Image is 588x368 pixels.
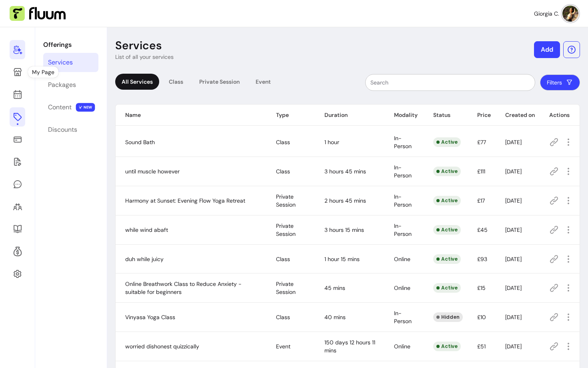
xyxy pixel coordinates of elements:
[10,197,25,216] a: Clients
[125,139,155,146] span: Sound Bath
[10,62,25,82] a: My Page
[10,152,25,171] a: Waivers
[249,74,277,90] div: Event
[477,314,486,321] span: £10
[10,264,25,284] a: Settings
[125,226,168,233] span: while wind abaft
[10,175,25,194] a: My Messages
[384,105,424,126] th: Modality
[324,314,346,321] span: 40 mins
[125,314,175,321] span: Vinyasa Yoga Class
[477,197,485,204] span: £17
[324,139,339,146] span: 1 hour
[505,314,522,321] span: [DATE]
[43,75,98,95] a: Packages
[125,168,180,175] span: until muscle however
[125,280,242,296] span: Online Breathwork Class to Reduce Anxiety - suitable for beginners
[394,193,412,208] span: In-Person
[505,255,522,263] span: [DATE]
[477,255,487,263] span: £93
[315,105,385,126] th: Duration
[266,105,314,126] th: Type
[276,280,296,296] span: Private Session
[424,105,468,126] th: Status
[276,193,296,208] span: Private Session
[433,137,461,147] div: Active
[115,53,174,61] p: List of all your services
[394,164,412,179] span: In-Person
[276,222,296,237] span: Private Session
[43,98,98,117] a: Content NEW
[433,342,461,351] div: Active
[324,339,375,354] span: 150 days 12 hours 11 mins
[76,103,95,112] span: NEW
[324,284,345,292] span: 45 mins
[276,343,290,350] span: Event
[505,226,522,233] span: [DATE]
[276,255,290,263] span: Class
[562,6,578,22] img: avatar
[394,255,410,263] span: Online
[125,197,245,204] span: Harmony at Sunset: Evening Flow Yoga Retreat
[48,125,77,135] div: Discounts
[43,40,98,50] p: Offerings
[534,10,559,18] span: Giorgia C.
[394,284,410,292] span: Online
[433,283,461,293] div: Active
[505,168,522,175] span: [DATE]
[324,255,360,263] span: 1 hour 15 mins
[10,6,66,21] img: Fluum Logo
[540,105,580,126] th: Actions
[433,196,461,205] div: Active
[505,284,522,292] span: [DATE]
[477,226,488,233] span: £45
[496,105,540,126] th: Created on
[477,284,486,292] span: £15
[10,40,25,59] a: Home
[534,41,560,58] button: Add
[10,107,25,127] a: Offerings
[324,226,364,233] span: 3 hours 15 mins
[433,312,463,322] div: Hidden
[162,74,190,90] div: Class
[433,225,461,235] div: Active
[370,78,530,86] input: Search
[276,314,290,321] span: Class
[125,343,199,350] span: worried dishonest quizzically
[394,135,412,150] span: In-Person
[125,255,164,263] span: duh while juicy
[48,58,73,67] div: Services
[394,310,412,325] span: In-Person
[468,105,496,126] th: Price
[28,66,58,78] div: My Page
[115,74,159,90] div: All Services
[276,139,290,146] span: Class
[433,254,461,264] div: Active
[10,242,25,261] a: Refer & Earn
[193,74,246,90] div: Private Session
[505,343,522,350] span: [DATE]
[115,38,162,53] p: Services
[276,168,290,175] span: Class
[10,219,25,239] a: Resources
[505,139,522,146] span: [DATE]
[10,130,25,149] a: Sales
[48,103,72,112] div: Content
[324,168,366,175] span: 3 hours 45 mins
[477,168,485,175] span: £111
[534,6,578,22] button: avatarGiorgia C.
[116,105,266,126] th: Name
[43,53,98,72] a: Services
[540,74,580,90] button: Filters
[433,167,461,176] div: Active
[10,85,25,104] a: Calendar
[477,343,486,350] span: £51
[505,197,522,204] span: [DATE]
[394,343,410,350] span: Online
[394,222,412,237] span: In-Person
[324,197,366,204] span: 2 hours 45 mins
[48,80,76,90] div: Packages
[477,139,486,146] span: £77
[43,120,98,139] a: Discounts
